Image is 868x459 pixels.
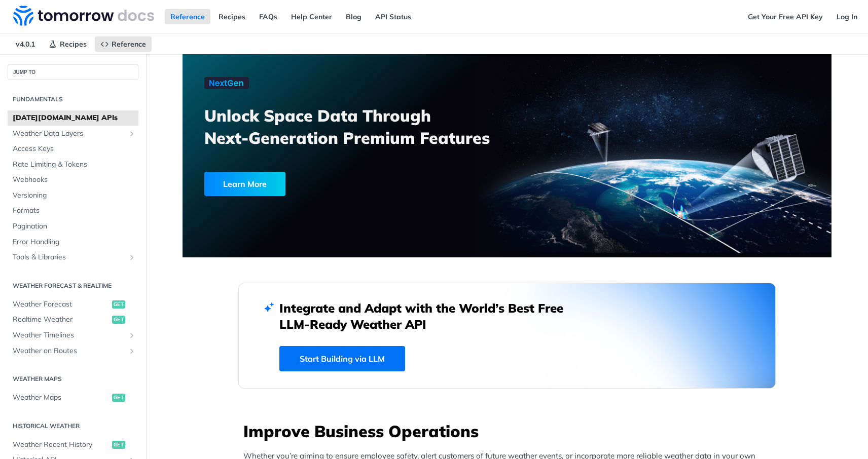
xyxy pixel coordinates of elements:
[204,172,455,196] a: Learn More
[13,252,125,262] span: Tools & Libraries
[8,328,138,343] a: Weather TimelinesShow subpages for Weather Timelines
[340,9,367,24] a: Blog
[13,206,136,216] span: Formats
[10,36,41,52] span: v4.0.1
[13,221,136,232] span: Pagination
[8,188,138,203] a: Versioning
[8,297,138,312] a: Weather Forecastget
[60,40,87,49] span: Recipes
[8,110,138,126] a: [DATE][DOMAIN_NAME] APIs
[8,235,138,250] a: Error Handling
[8,374,138,384] h2: Weather Maps
[204,77,249,89] img: NextGen
[8,422,138,431] h2: Historical Weather
[8,343,138,359] a: Weather on RoutesShow subpages for Weather on Routes
[279,346,405,371] a: Start Building via LLM
[95,36,152,52] a: Reference
[8,141,138,157] a: Access Keys
[112,40,146,49] span: Reference
[13,190,136,201] span: Versioning
[279,300,578,332] h2: Integrate and Adapt with the World’s Best Free LLM-Ready Weather API
[128,347,136,355] button: Show subpages for Weather on Routes
[112,300,125,309] span: get
[13,440,110,450] span: Weather Recent History
[8,172,138,187] a: Webhooks
[370,9,417,24] a: API Status
[128,331,136,339] button: Show subpages for Weather Timelines
[8,390,138,405] a: Weather Mapsget
[13,346,125,356] span: Weather on Routes
[13,393,110,403] span: Weather Maps
[8,95,138,104] h2: Fundamentals
[112,316,125,324] span: get
[8,437,138,452] a: Weather Recent Historyget
[112,394,125,402] span: get
[254,9,283,24] a: FAQs
[13,160,136,170] span: Rate Limiting & Tokens
[204,172,285,196] div: Learn More
[13,299,110,310] span: Weather Forecast
[165,9,210,24] a: Reference
[13,175,136,185] span: Webhooks
[8,126,138,141] a: Weather Data LayersShow subpages for Weather Data Layers
[213,9,251,24] a: Recipes
[13,129,125,139] span: Weather Data Layers
[43,36,92,52] a: Recipes
[13,6,154,26] img: Tomorrow.io Weather API Docs
[8,312,138,327] a: Realtime Weatherget
[204,104,518,149] h3: Unlock Space Data Through Next-Generation Premium Features
[8,64,138,80] button: JUMP TO
[8,281,138,290] h2: Weather Forecast & realtime
[112,441,125,449] span: get
[831,9,863,24] a: Log In
[8,250,138,265] a: Tools & LibrariesShow subpages for Tools & Libraries
[285,9,338,24] a: Help Center
[243,420,776,442] h3: Improve Business Operations
[8,157,138,172] a: Rate Limiting & Tokens
[13,113,136,123] span: [DATE][DOMAIN_NAME] APIs
[13,330,125,340] span: Weather Timelines
[13,144,136,154] span: Access Keys
[13,315,110,325] span: Realtime Weather
[13,237,136,247] span: Error Handling
[8,219,138,234] a: Pagination
[8,203,138,218] a: Formats
[742,9,828,24] a: Get Your Free API Key
[128,130,136,138] button: Show subpages for Weather Data Layers
[128,253,136,261] button: Show subpages for Tools & Libraries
